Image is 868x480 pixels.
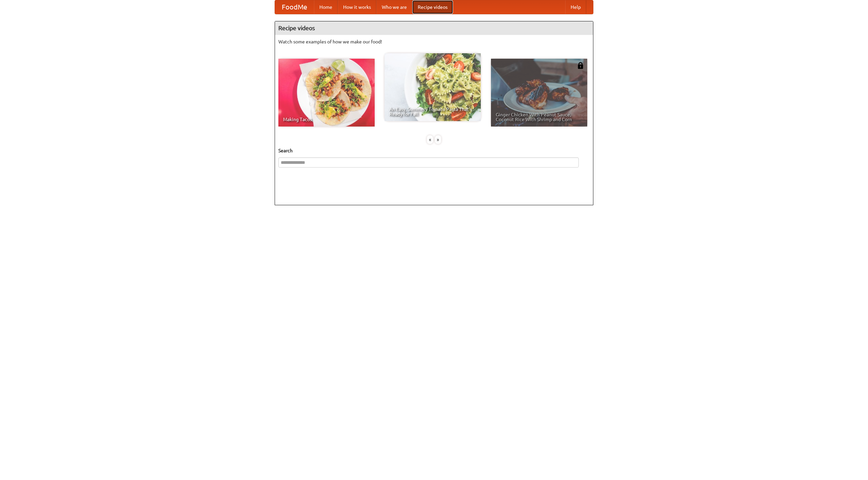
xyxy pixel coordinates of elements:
a: Home [314,0,338,14]
div: » [435,135,441,144]
a: An Easy, Summery Tomato Pasta That's Ready for Fall [384,53,481,121]
p: Watch some examples of how we make our food! [278,38,590,45]
a: Help [565,0,586,14]
a: Making Tacos [278,59,375,127]
span: An Easy, Summery Tomato Pasta That's Ready for Fall [389,107,476,116]
a: FoodMe [275,0,314,14]
div: « [427,135,433,144]
img: 483408.png [577,62,584,69]
h4: Recipe videos [275,21,593,35]
a: How it works [338,0,376,14]
a: Recipe videos [412,0,453,14]
h5: Search [278,147,590,154]
a: Who we are [376,0,412,14]
span: Making Tacos [283,117,370,122]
